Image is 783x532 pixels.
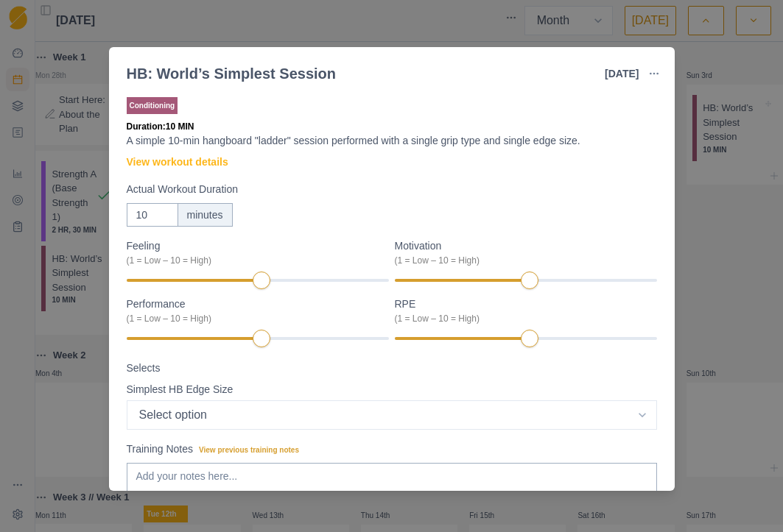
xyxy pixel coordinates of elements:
[395,238,648,267] label: Motivation
[127,441,648,457] label: Training Notes
[178,203,233,227] div: minutes
[395,297,648,325] label: RPE
[605,66,639,82] p: [DATE]
[127,133,657,149] p: A simple 10-min hangboard "ladder" session performed with a single grip type and single edge size.
[127,182,648,197] label: Actual Workout Duration
[127,361,648,376] label: Selects
[127,238,380,267] label: Feeling
[395,312,648,325] div: (1 = Low – 10 = High)
[127,382,234,397] p: Simplest HB Edge Size
[395,254,648,267] div: (1 = Low – 10 = High)
[127,312,380,325] div: (1 = Low – 10 = High)
[127,254,380,267] div: (1 = Low – 10 = High)
[127,97,178,114] p: Conditioning
[127,297,380,325] label: Performance
[127,120,657,133] p: Duration: 10 MIN
[127,155,228,170] a: View workout details
[127,63,337,85] div: HB: World’s Simplest Session
[199,446,299,454] span: View previous training notes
